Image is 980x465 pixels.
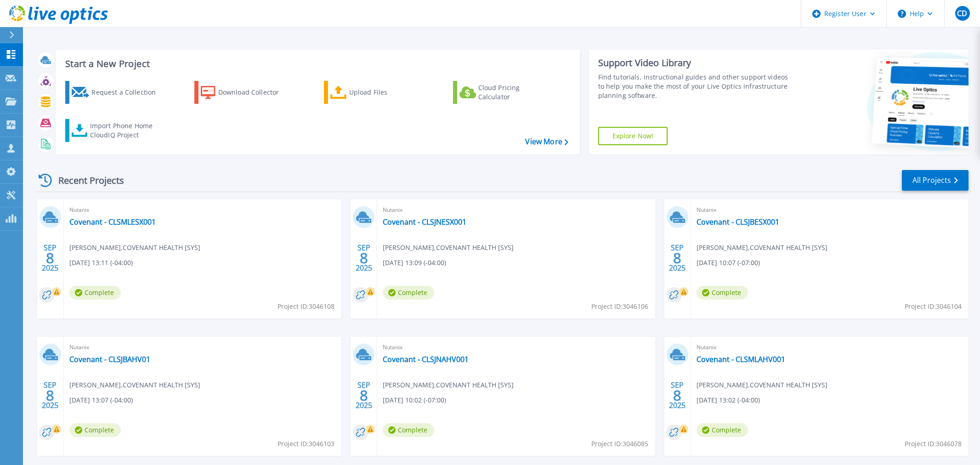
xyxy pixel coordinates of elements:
[453,81,555,104] a: Cloud Pricing Calculator
[591,439,648,449] span: Project ID: 3046085
[383,355,469,364] a: Covenant - CLSJNAHV001
[324,81,426,104] a: Upload Files
[697,258,760,268] span: [DATE] 10:07 (-07:00)
[383,380,514,390] span: [PERSON_NAME] , COVENANT HEALTH [SYS]
[673,391,681,399] span: 8
[69,258,133,268] span: [DATE] 13:11 (-04:00)
[383,423,434,437] span: Complete
[383,205,649,215] span: Nutanix
[957,10,967,17] span: CD
[697,342,963,352] span: Nutanix
[697,355,785,364] a: Covenant - CLSMLAHV001
[69,423,121,437] span: Complete
[360,254,368,262] span: 8
[905,439,962,449] span: Project ID: 3046078
[383,395,446,405] span: [DATE] 10:02 (-07:00)
[673,254,681,262] span: 8
[65,59,568,69] h3: Start a New Project
[697,380,827,390] span: [PERSON_NAME] , COVENANT HEALTH [SYS]
[46,254,54,262] span: 8
[194,81,297,104] a: Download Collector
[902,170,969,191] a: All Projects
[355,379,373,412] div: SEP 2025
[65,81,168,104] a: Request a Collection
[278,301,334,312] span: Project ID: 3046108
[349,83,423,102] div: Upload Files
[69,217,156,227] a: Covenant - CLSMLESX001
[383,243,514,253] span: [PERSON_NAME] , COVENANT HEALTH [SYS]
[697,395,760,405] span: [DATE] 13:02 (-04:00)
[41,379,59,412] div: SEP 2025
[598,57,793,69] div: Support Video Library
[697,243,827,253] span: [PERSON_NAME] , COVENANT HEALTH [SYS]
[668,241,686,275] div: SEP 2025
[598,73,793,100] div: Find tutorials, instructional guides and other support videos to help you make the most of your L...
[598,127,668,145] a: Explore Now!
[905,301,962,312] span: Project ID: 3046104
[69,243,200,253] span: [PERSON_NAME] , COVENANT HEALTH [SYS]
[355,241,373,275] div: SEP 2025
[69,286,121,300] span: Complete
[35,169,136,192] div: Recent Projects
[91,83,165,102] div: Request a Collection
[383,342,649,352] span: Nutanix
[41,241,59,275] div: SEP 2025
[697,286,748,300] span: Complete
[69,342,336,352] span: Nutanix
[697,205,963,215] span: Nutanix
[383,258,446,268] span: [DATE] 13:09 (-04:00)
[697,217,779,227] a: Covenant - CLSJBESX001
[278,439,334,449] span: Project ID: 3046103
[478,83,552,102] div: Cloud Pricing Calculator
[383,286,434,300] span: Complete
[360,391,368,399] span: 8
[69,355,150,364] a: Covenant - CLSJBAHV01
[383,217,466,227] a: Covenant - CLSJNESX001
[69,395,133,405] span: [DATE] 13:07 (-04:00)
[697,423,748,437] span: Complete
[90,121,162,140] div: Import Phone Home CloudIQ Project
[69,380,200,390] span: [PERSON_NAME] , COVENANT HEALTH [SYS]
[46,391,54,399] span: 8
[591,301,648,312] span: Project ID: 3046106
[668,379,686,412] div: SEP 2025
[218,83,292,102] div: Download Collector
[525,137,568,146] a: View More
[69,205,336,215] span: Nutanix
